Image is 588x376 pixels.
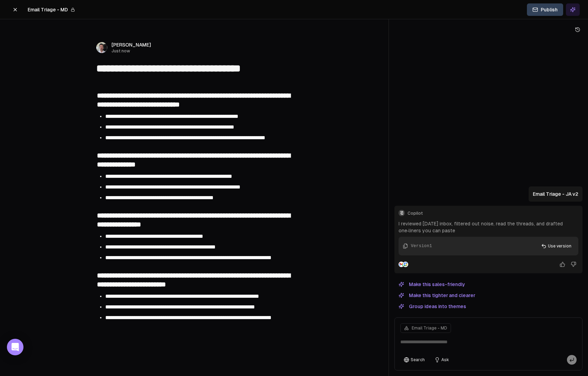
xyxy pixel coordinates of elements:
[394,280,469,288] button: Make this sales-friendly
[399,262,404,267] img: Gmail
[431,355,452,365] button: Ask
[412,325,447,331] span: Email Triage - MD
[394,291,479,299] button: Make this tighter and clearer
[403,262,408,267] img: Google Calendar
[533,191,578,197] p: Email Triage - JA v2
[28,6,68,13] span: Email Triage - MD
[400,355,428,365] button: Search
[111,41,151,48] span: [PERSON_NAME]
[96,42,107,53] img: _image
[408,211,578,216] span: Copilot
[111,48,151,54] span: Just now
[394,302,470,311] button: Group ideas into themes
[7,339,23,355] div: Open Intercom Messenger
[411,243,432,249] div: Version 1
[527,3,563,16] button: Publish
[537,241,576,251] button: Use version
[399,220,578,234] p: I reviewed [DATE] inbox, filtered out noise, read the threads, and drafted one‑liners you can paste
